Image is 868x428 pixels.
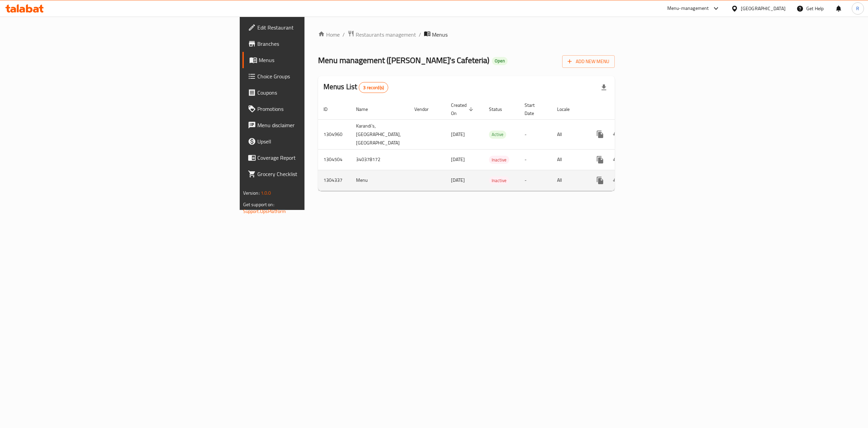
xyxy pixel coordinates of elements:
[489,105,511,113] span: Status
[592,172,608,189] button: more
[257,154,379,162] span: Coverage Report
[257,89,379,97] span: Coupons
[856,5,859,12] span: R
[451,176,465,184] span: [DATE]
[519,149,552,170] td: -
[587,99,663,120] th: Actions
[492,58,508,64] span: Open
[242,68,385,84] a: Choice Groups
[242,101,385,117] a: Promotions
[323,105,336,113] span: ID
[242,133,385,150] a: Upsell
[318,53,489,68] span: Menu management ( [PERSON_NAME]'s Cafeteria )
[242,150,385,166] a: Coverage Report
[356,105,377,113] span: Name
[741,5,786,12] div: [GEOGRAPHIC_DATA]
[242,84,385,101] a: Coupons
[552,119,587,149] td: All
[243,189,260,197] span: Version:
[451,155,465,164] span: [DATE]
[525,101,544,117] span: Start Date
[592,152,608,168] button: more
[257,105,379,113] span: Promotions
[489,156,509,164] div: Inactive
[419,31,421,39] li: /
[432,31,448,39] span: Menus
[451,101,475,117] span: Created On
[519,119,552,149] td: -
[414,105,437,113] span: Vendor
[562,55,615,68] button: Add New Menu
[552,170,587,191] td: All
[318,99,663,191] table: enhanced table
[243,200,274,209] span: Get support on:
[242,166,385,182] a: Grocery Checklist
[568,57,609,66] span: Add New Menu
[489,131,506,138] span: Active
[489,176,509,184] div: Inactive
[489,177,509,184] span: Inactive
[323,82,388,93] h2: Menus List
[667,4,709,13] div: Menu-management
[608,152,625,168] button: Change Status
[552,149,587,170] td: All
[596,79,612,96] div: Export file
[519,170,552,191] td: -
[592,126,608,142] button: more
[257,72,379,80] span: Choice Groups
[359,82,388,93] div: Total records count
[359,84,388,91] span: 3 record(s)
[557,105,578,113] span: Locale
[259,56,379,64] span: Menus
[489,131,506,139] div: Active
[257,23,379,32] span: Edit Restaurant
[261,189,271,197] span: 1.0.0
[608,126,625,142] button: Change Status
[257,121,379,129] span: Menu disclaimer
[257,170,379,178] span: Grocery Checklist
[243,207,286,216] a: Support.OpsPlatform
[242,52,385,68] a: Menus
[318,30,615,39] nav: breadcrumb
[257,137,379,145] span: Upsell
[242,19,385,36] a: Edit Restaurant
[242,117,385,133] a: Menu disclaimer
[257,40,379,48] span: Branches
[489,156,509,164] span: Inactive
[356,31,416,39] span: Restaurants management
[451,130,465,139] span: [DATE]
[608,172,625,189] button: Change Status
[242,36,385,52] a: Branches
